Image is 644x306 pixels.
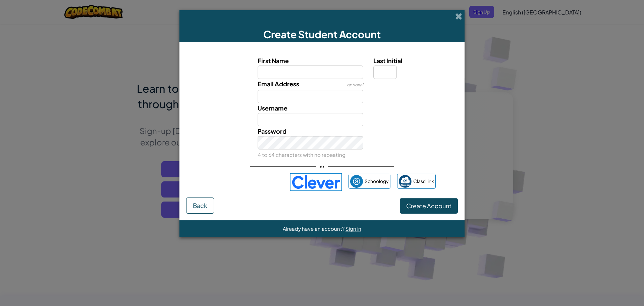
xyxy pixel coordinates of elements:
[283,225,345,232] span: Already have an account?
[258,104,287,112] span: Username
[258,151,345,158] small: 4 to 64 characters with no repeating
[399,175,412,188] img: classlink-logo-small.png
[400,198,458,214] button: Create Account
[350,175,363,188] img: schoology.png
[345,225,361,232] a: Sign in
[290,173,342,191] img: clever-logo-blue.png
[258,80,299,88] span: Email Address
[347,82,363,87] span: optional
[373,57,402,64] span: Last Initial
[186,198,214,214] button: Back
[258,127,286,135] span: Password
[263,28,381,41] span: Create Student Account
[258,57,289,64] span: First Name
[193,202,207,209] span: Back
[365,176,389,186] span: Schoology
[406,202,451,210] span: Create Account
[413,176,434,186] span: ClassLink
[316,162,328,171] span: or
[205,175,287,189] iframe: Sign in with Google Button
